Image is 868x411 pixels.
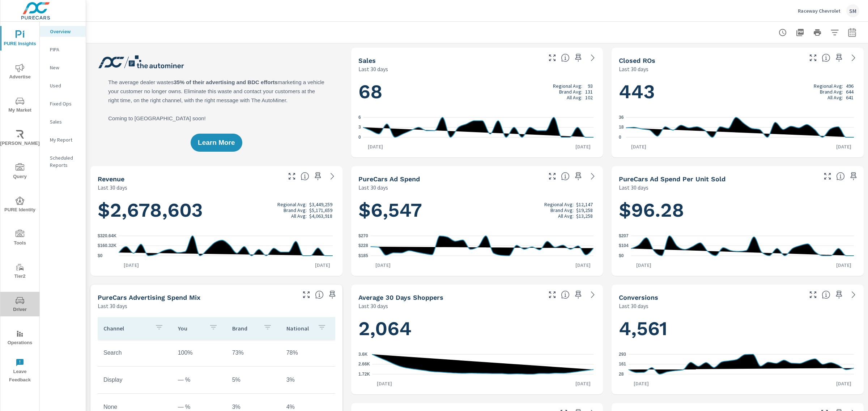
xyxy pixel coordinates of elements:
[619,233,629,238] text: $207
[3,263,37,281] span: Tier2
[309,202,332,207] p: $3,449,259
[98,344,172,362] td: Search
[50,64,80,71] p: New
[810,25,825,40] button: Print Report
[119,261,144,269] p: [DATE]
[820,89,843,95] p: Brand Avg:
[561,53,570,62] span: Number of vehicles sold by the dealership over the selected date range. [Source: This data is sou...
[836,172,845,181] span: Average cost of advertising per each vehicle sold at the dealer over the selected date range. The...
[98,183,127,192] p: Last 30 days
[576,213,593,219] p: $13,258
[619,362,626,367] text: 161
[301,289,312,300] button: Make Fullscreen
[301,172,309,181] span: Total sales revenue over the selected date range. [Source: This data is sourced from the dealer’s...
[631,261,656,269] p: [DATE]
[281,344,335,362] td: 78%
[358,135,361,140] text: 0
[358,362,370,367] text: 2.66K
[619,198,856,222] h1: $96.28
[98,302,127,310] p: Last 30 days
[3,296,37,314] span: Driver
[0,22,39,387] div: nav menu
[50,82,80,89] p: Used
[570,261,596,269] p: [DATE]
[178,325,203,332] p: You
[546,289,558,300] button: Make Fullscreen
[103,325,149,332] p: Channel
[846,83,854,89] p: 496
[585,89,593,95] p: 131
[358,183,388,192] p: Last 30 days
[363,143,388,150] p: [DATE]
[50,46,80,53] p: PIPA
[309,207,332,213] p: $5,171,659
[587,52,599,64] a: See more details in report
[358,253,368,258] text: $185
[284,207,307,213] p: Brand Avg:
[831,143,856,150] p: [DATE]
[309,213,332,219] p: $4,063,918
[833,289,845,300] span: Save this to your personalized report
[50,28,80,35] p: Overview
[50,100,80,107] p: Fixed Ops
[846,95,854,100] p: 641
[619,125,624,130] text: 18
[3,163,37,181] span: Query
[573,170,584,182] span: Save this to your personalized report
[226,344,281,362] td: 73%
[358,294,443,301] h5: Average 30 Days Shoppers
[573,52,584,64] span: Save this to your personalized report
[619,115,624,120] text: 36
[807,52,819,64] button: Make Fullscreen
[98,198,335,222] h1: $2,678,603
[98,243,116,248] text: $160.32K
[619,352,626,357] text: 293
[98,294,200,301] h5: PureCars Advertising Spend Mix
[327,289,338,300] span: Save this to your personalized report
[585,95,593,100] p: 102
[544,202,574,207] p: Regional Avg:
[310,261,335,269] p: [DATE]
[845,25,859,40] button: Select Date Range
[827,95,843,100] p: All Avg:
[550,207,574,213] p: Brand Avg:
[619,135,621,140] text: 0
[576,207,593,213] p: $19,258
[570,380,596,387] p: [DATE]
[98,175,124,183] h5: Revenue
[312,170,324,182] span: Save this to your personalized report
[558,213,574,219] p: All Avg:
[626,143,651,150] p: [DATE]
[793,25,807,40] button: "Export Report to PDF"
[848,170,859,182] span: Save this to your personalized report
[831,380,856,387] p: [DATE]
[567,95,582,100] p: All Avg:
[286,170,298,182] button: Make Fullscreen
[277,202,307,207] p: Regional Avg:
[546,170,558,182] button: Make Fullscreen
[315,290,324,299] span: This table looks at how you compare to the amount of budget you spend per channel as opposed to y...
[191,134,242,152] button: Learn More
[3,230,37,247] span: Tools
[576,202,593,207] p: $12,147
[198,139,235,146] span: Learn More
[561,172,570,181] span: Total cost of media for all PureCars channels for the selected dealership group over the selected...
[358,115,361,120] text: 6
[358,372,370,377] text: 1.72K
[358,316,596,341] h1: 2,064
[358,233,368,238] text: $270
[40,134,86,145] div: My Report
[619,302,648,310] p: Last 30 days
[358,198,596,222] h1: $6,547
[286,325,312,332] p: National
[40,152,86,170] div: Scheduled Reports
[327,170,338,182] a: See more details in report
[619,65,648,73] p: Last 30 days
[846,4,859,17] div: SM
[40,44,86,55] div: PIPA
[619,57,655,64] h5: Closed ROs
[358,302,388,310] p: Last 30 days
[358,243,368,248] text: $228
[619,316,856,341] h1: 4,561
[587,170,599,182] a: See more details in report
